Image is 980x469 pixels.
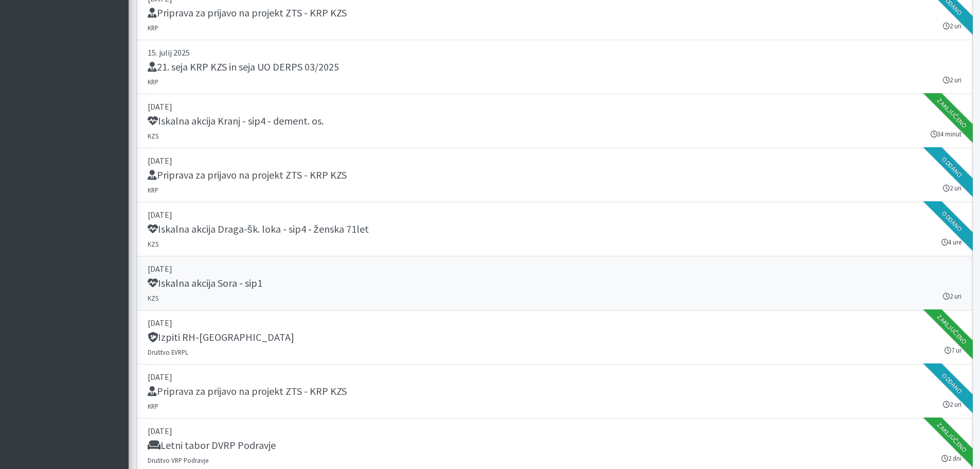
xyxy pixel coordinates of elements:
p: [DATE] [148,209,961,221]
h5: Iskalna akcija Kranj - sip4 - dement. os. [148,115,324,127]
small: KZS [148,240,158,248]
a: [DATE] Iskalna akcija Sora - sip1 KZS 2 uri [137,256,972,310]
a: [DATE] Priprava za prijavo na projekt ZTS - KRP KZS KRP 2 uri Oddano [137,148,972,202]
h5: Priprava za prijavo na projekt ZTS - KRP KZS [148,7,347,19]
small: KRP [148,78,158,86]
h5: 21. seja KRP KZS in seja UO DERPS 03/2025 [148,61,339,73]
p: [DATE] [148,317,961,329]
p: 15. julij 2025 [148,46,961,59]
p: [DATE] [148,371,961,383]
h5: Priprava za prijavo na projekt ZTS - KRP KZS [148,385,347,397]
h5: Izpiti RH-[GEOGRAPHIC_DATA] [148,331,294,343]
small: KRP [148,24,158,32]
p: [DATE] [148,425,961,437]
h5: Priprava za prijavo na projekt ZTS - KRP KZS [148,169,347,181]
a: [DATE] Iskalna akcija Draga-šk. loka - sip4 - ženska 71let KZS 4 ure Oddano [137,202,972,256]
a: [DATE] Priprava za prijavo na projekt ZTS - KRP KZS KRP 2 uri Oddano [137,364,972,419]
small: KZS [148,294,158,302]
small: Društvo VRP Podravje [148,456,208,464]
p: [DATE] [148,263,961,275]
a: 15. julij 2025 21. seja KRP KZS in seja UO DERPS 03/2025 KRP 2 uri [137,40,972,94]
small: Društvo EVRPL [148,348,188,356]
small: KZS [148,132,158,140]
a: [DATE] Izpiti RH-[GEOGRAPHIC_DATA] Društvo EVRPL 7 ur Zaključeno [137,310,972,364]
p: [DATE] [148,154,961,167]
small: KRP [148,402,158,410]
small: KRP [148,186,158,194]
h5: Letni tabor DVRP Podravje [148,439,276,451]
a: [DATE] Iskalna akcija Kranj - sip4 - dement. os. KZS 34 minut Zaključeno [137,94,972,148]
h5: Iskalna akcija Sora - sip1 [148,277,262,289]
p: [DATE] [148,100,961,113]
h5: Iskalna akcija Draga-šk. loka - sip4 - ženska 71let [148,223,369,235]
small: 2 uri [943,75,961,85]
small: 2 uri [943,291,961,301]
